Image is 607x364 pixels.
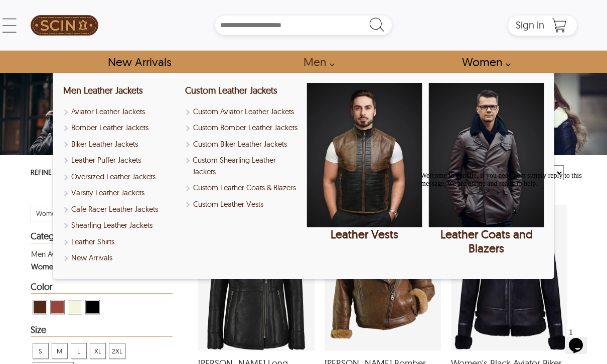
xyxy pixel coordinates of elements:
a: Shop Varsity Leather Jackets [63,187,179,199]
span: Filter Women Aviator Leather Jackets [36,209,124,217]
a: Shop Custom Leather Vests [185,199,300,210]
div: Leather Vests [307,227,422,241]
span: XL [90,343,105,358]
a: Shop Men Bomber Leather Jackets [63,122,179,134]
img: Leather Vests [307,83,422,227]
span: Sign in [516,19,544,31]
div: Heading Filter Women Aviator Leather Jackets by Color [31,282,173,294]
div: View Black Women Aviator Leather Jackets [85,300,100,314]
div: Heading Filter Women Aviator Leather Jackets by Size [31,325,173,337]
span: M [52,343,67,358]
a: Shop New Arrivals [63,252,179,264]
div: Women Aviator Leather Jackets [31,260,133,273]
iframe: chat widget [565,324,597,354]
img: SCIN [31,5,98,46]
div: View Brown ( Brand Color ) Women Aviator Leather Jackets [33,300,47,314]
a: Shop Men Shearling Leather Jackets [63,220,179,231]
a: Shop Men Biker Leather Jackets [63,139,179,150]
a: Filter Men Aviator Leather Jackets [31,248,170,260]
img: Leather Coats and Blazers [429,83,544,227]
span: 2XL [109,343,125,358]
div: View 2XL Women Aviator Leather Jackets [109,343,125,359]
a: Shop Leather Puffer Jackets [63,155,179,166]
a: Custom Leather Jackets [185,85,277,96]
span: L [71,343,86,358]
iframe: chat widget [416,168,597,319]
a: Shop Custom Bomber Leather Jackets [185,122,300,134]
a: Shop Custom Leather Coats & Blazers [185,182,300,194]
a: Shop Men Aviator Leather Jackets [63,106,179,118]
a: Shop Leather Shirts [63,236,179,248]
div: View XL Women Aviator Leather Jackets [90,343,106,359]
a: Shop Custom Shearling Leather Jackets [185,155,300,177]
a: Custom Aviator Leather Jackets [185,106,300,118]
div: View M Women Aviator Leather Jackets [52,343,68,359]
a: Leather Vests [307,83,422,241]
a: SCIN [31,5,99,46]
a: Filter Women Aviator Leather Jackets [31,260,170,273]
div: Heading Filter Women Aviator Leather Jackets by Categories [31,231,173,243]
a: Shop Custom Biker Leather Jackets [185,139,300,150]
div: View Cognac Women Aviator Leather Jackets [50,300,65,314]
a: Shop Men Leather Jackets [63,85,143,96]
span: Welcome to our site, if you need help simply reply to this message, we are online and ready to help. [4,4,166,20]
div: View L Women Aviator Leather Jackets [71,343,87,359]
a: Shop Oversized Leather Jackets [63,171,179,183]
div: Men Aviator Leather Jackets [31,248,121,260]
div: View Beige Women Aviator Leather Jackets [68,300,82,314]
a: Shop New Arrivals [96,51,182,73]
div: Leather Vests [307,83,422,268]
a: Sign in [516,22,544,30]
a: Leather Coats and Blazers [429,83,544,255]
a: Shop Women Leather Jackets [450,51,516,73]
span: S [33,343,48,358]
a: shop men's leather jackets [292,51,340,73]
div: Welcome to our site, if you need help simply reply to this message, we are online and ready to help. [4,4,185,20]
a: Shopping Cart [549,18,569,33]
a: Shop Men Cafe Racer Leather Jackets [63,204,179,215]
div: Leather Coats and Blazers [429,83,544,268]
div: View S Women Aviator Leather Jackets [33,343,49,359]
p: REFINE YOUR SEARCH [31,165,173,181]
